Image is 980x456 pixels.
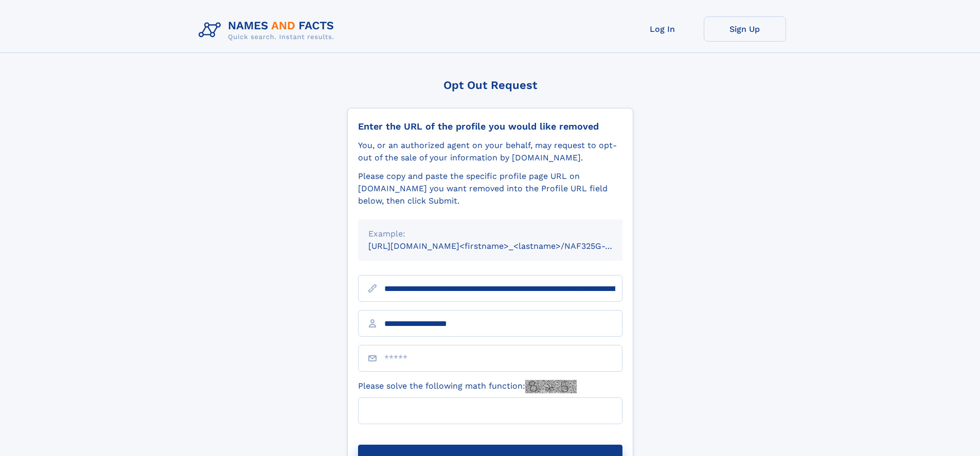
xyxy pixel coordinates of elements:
[358,170,622,207] div: Please copy and paste the specific profile page URL on [DOMAIN_NAME] you want removed into the Pr...
[194,16,343,44] img: Logo Names and Facts
[621,16,704,42] a: Log In
[347,79,633,92] div: Opt Out Request
[704,16,786,42] a: Sign Up
[368,241,642,251] small: [URL][DOMAIN_NAME]<firstname>_<lastname>/NAF325G-xxxxxxxx
[358,139,622,164] div: You, or an authorized agent on your behalf, may request to opt-out of the sale of your informatio...
[358,121,622,132] div: Enter the URL of the profile you would like removed
[368,228,612,240] div: Example:
[358,380,577,393] label: Please solve the following math function:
